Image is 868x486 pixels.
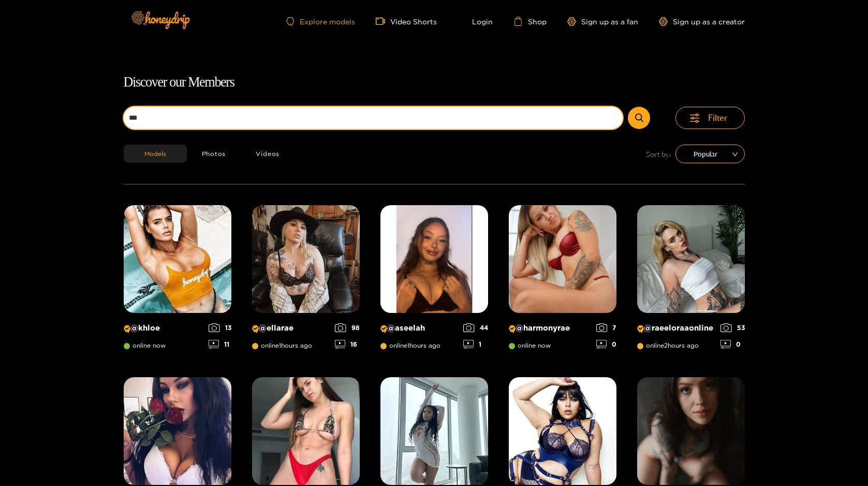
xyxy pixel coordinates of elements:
img: Creator Profile Image: aseelah [380,205,488,313]
button: Photos [187,145,241,163]
span: online 2 hours ago [637,342,699,349]
div: 0 [596,340,616,349]
div: 11 [209,340,231,349]
a: Creator Profile Image: harmonyrae@harmonyraeonline now70 [509,205,616,356]
p: @ raeeloraaonline [637,323,715,333]
a: Login [458,17,493,26]
div: 53 [720,323,745,332]
p: @ ellarae [252,323,330,333]
h1: Discover our Members [124,72,745,93]
a: Video Shorts [376,17,437,26]
img: Creator Profile Image: xirarae [509,377,616,485]
div: 98 [335,323,360,332]
span: video-camera [376,17,390,26]
a: Creator Profile Image: aseelah@aseelahonline1hours ago441 [380,205,488,356]
div: 1 [463,340,488,349]
span: online now [509,342,551,349]
button: Videos [241,145,295,163]
img: Creator Profile Image: raeeloraaonline [637,205,745,313]
span: Filter [708,112,728,124]
a: Creator Profile Image: ellarae@ellaraeonline1hours ago9816 [252,205,360,356]
p: @ harmonyrae [509,323,591,333]
a: Sign up as a fan [567,17,638,26]
img: Creator Profile Image: ellarae [252,205,360,313]
img: Creator Profile Image: khloe [124,205,231,313]
div: 0 [720,340,745,349]
div: 44 [463,323,488,332]
img: Creator Profile Image: raelynch [252,377,360,485]
a: Sign up as a creator [659,17,745,26]
img: Creator Profile Image: nooraemmaa [124,377,231,485]
img: Creator Profile Image: hazelbaby [380,377,488,485]
button: Submit Search [628,107,650,129]
div: 16 [335,340,360,349]
div: 13 [209,323,231,332]
span: online now [124,342,166,349]
span: Popular [683,146,737,162]
div: sort [675,145,745,163]
span: online 1 hours ago [380,342,440,349]
a: Explore models [286,17,355,26]
img: Creator Profile Image: raeski777 [637,377,745,485]
button: Models [124,145,187,163]
span: online 1 hours ago [252,342,312,349]
button: Filter [675,107,745,129]
p: @ khloe [124,323,203,333]
a: Creator Profile Image: khloe@khloeonline now1311 [124,205,231,356]
span: Sort by: [646,148,671,160]
p: @ aseelah [380,323,458,333]
img: Creator Profile Image: harmonyrae [509,205,616,313]
a: Creator Profile Image: raeeloraaonline@raeeloraaonlineonline2hours ago530 [637,205,745,356]
a: Shop [513,17,547,26]
div: 7 [596,323,616,332]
